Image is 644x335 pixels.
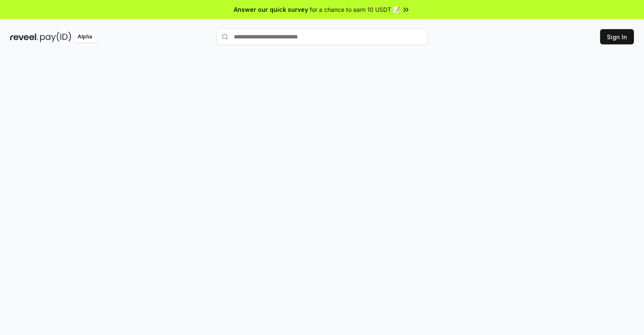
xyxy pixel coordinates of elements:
[73,32,97,42] div: Alpha
[600,29,634,44] button: Sign In
[10,32,38,42] img: reveel_dark
[40,32,71,42] img: pay_id
[310,5,400,14] span: for a chance to earn 10 USDT 📝
[234,5,308,14] span: Answer our quick survey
